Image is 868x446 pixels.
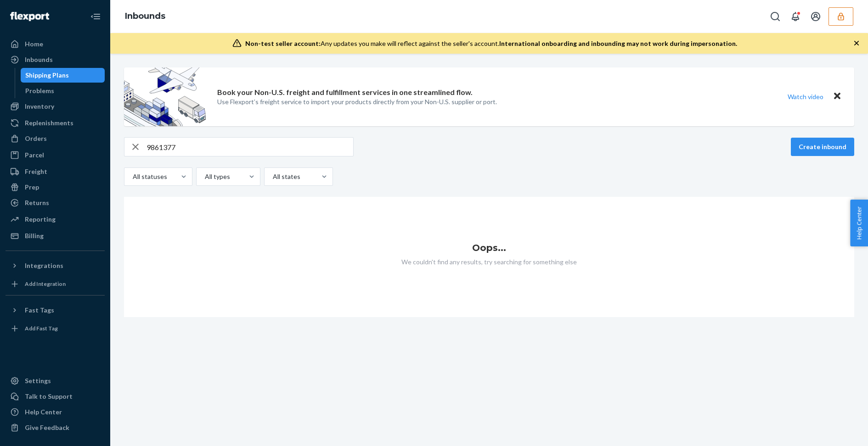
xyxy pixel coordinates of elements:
button: Fast Tags [6,303,105,318]
span: International onboarding and inbounding may not work during impersonation. [499,39,737,47]
div: Help Center [25,407,62,417]
button: Talk to Support [6,389,105,404]
button: Open Search Box [766,7,784,26]
div: Orders [25,134,47,143]
input: All types [204,172,205,181]
a: Parcel [6,148,105,162]
div: Fast Tags [25,306,54,315]
a: Inventory [6,99,105,114]
a: Add Integration [6,277,105,291]
a: Inbounds [125,11,165,21]
p: We couldn't find any results, try searching for something else [124,257,854,267]
p: Use Flexport’s freight service to import your products directly from your Non-U.S. supplier or port. [217,97,497,106]
button: Create inbound [791,138,854,156]
a: Replenishments [6,116,105,130]
div: Freight [25,167,47,176]
div: Replenishments [25,118,73,128]
div: Problems [25,86,54,95]
button: Close [831,90,843,103]
a: Inbounds [6,52,105,67]
a: Home [6,37,105,51]
span: Non-test seller account: [245,39,321,47]
a: Returns [6,195,105,210]
input: All states [272,172,273,181]
button: Watch video [782,90,829,103]
a: Shipping Plans [21,68,105,83]
div: Add Integration [25,280,66,288]
a: Add Fast Tag [6,321,105,336]
div: Integrations [25,261,63,270]
button: Help Center [850,200,868,246]
div: Inventory [25,102,54,111]
p: Book your Non-U.S. freight and fulfillment services in one streamlined flow. [217,87,473,98]
input: All statuses [132,172,133,181]
a: Settings [6,374,105,388]
a: Reporting [6,212,105,227]
a: Problems [21,84,105,98]
div: Reporting [25,215,56,224]
div: Any updates you make will reflect against the seller's account. [245,39,737,48]
img: Flexport logo [10,12,49,21]
button: Give Feedback [6,420,105,435]
button: Close Navigation [86,7,105,26]
div: Home [25,39,43,49]
div: Give Feedback [25,423,69,432]
input: Search inbounds by name, destination, msku... [147,138,353,156]
a: Prep [6,180,105,195]
a: Help Center [6,405,105,419]
div: Parcel [25,151,44,160]
div: Talk to Support [25,392,73,401]
div: Shipping Plans [25,71,69,80]
ol: breadcrumbs [118,3,173,30]
a: Orders [6,131,105,146]
a: Billing [6,229,105,243]
button: Open notifications [786,7,805,26]
div: Billing [25,231,44,240]
div: Settings [25,376,51,385]
div: Prep [25,183,39,192]
h1: Oops... [124,243,854,253]
button: Open account menu [806,7,825,26]
div: Add Fast Tag [25,324,58,332]
a: Freight [6,164,105,179]
iframe: Opens a widget where you can chat to one of our agents [808,418,859,441]
div: Returns [25,198,49,207]
button: Integrations [6,258,105,273]
div: Inbounds [25,55,53,64]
